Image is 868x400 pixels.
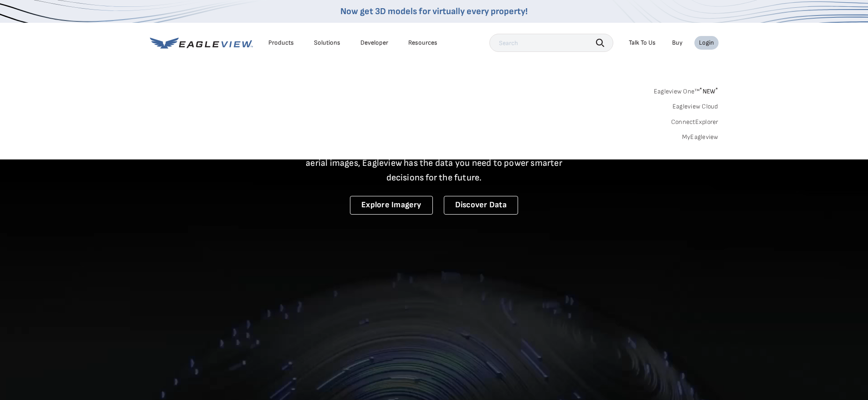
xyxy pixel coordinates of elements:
[699,39,714,47] div: Login
[629,39,656,47] div: Talk To Us
[444,196,518,215] a: Discover Data
[682,133,719,141] a: MyEagleview
[671,118,719,126] a: ConnectExplorer
[673,103,719,111] a: Eagleview Cloud
[314,39,340,47] div: Solutions
[295,141,574,185] p: A new era starts here. Built on more than 3.5 billion high-resolution aerial images, Eagleview ha...
[654,85,719,95] a: Eagleview One™*NEW*
[340,6,528,17] a: Now get 3D models for virtually every property!
[672,39,683,47] a: Buy
[360,39,388,47] a: Developer
[350,196,433,215] a: Explore Imagery
[699,87,718,95] span: NEW
[268,39,294,47] div: Products
[489,34,613,52] input: Search
[408,39,437,47] div: Resources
